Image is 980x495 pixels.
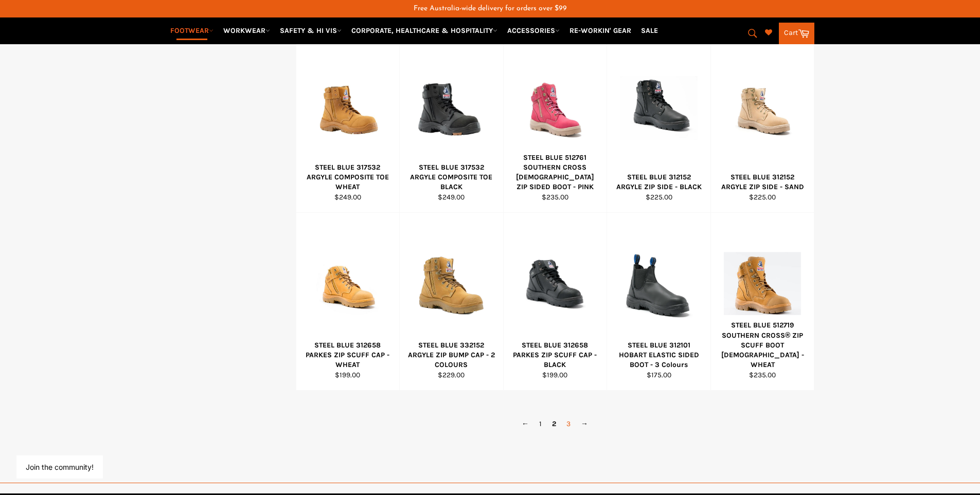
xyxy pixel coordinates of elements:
[276,22,346,40] a: SAFETY & HI VIS
[614,172,704,192] div: STEEL BLUE 312152 ARGYLE ZIP SIDE - BLACK
[26,463,94,471] button: Join the community!
[717,172,808,192] div: STEEL BLUE 312152 ARGYLE ZIP SIDE - SAND
[166,22,218,40] a: FOOTWEAR
[710,35,814,213] a: STEEL BLUE 312152 ARGYLE ZIP SIDE - SANDSTEEL BLUE 312152 ARGYLE ZIP SIDE - SAND$225.00
[414,5,567,12] span: Free Australia-wide delivery for orders over $99
[503,213,607,391] a: STEEL BLUE 312658 PARKES ZIP SCUFF CAP - BLACKSTEEL BLUE 312658 PARKES ZIP SCUFF CAP - BLACK$199.00
[561,416,576,431] a: 3
[406,340,497,370] div: STEEL BLUE 332152 ARGYLE ZIP BUMP CAP - 2 COLOURS
[219,22,274,40] a: WORKWEAR
[296,35,400,213] a: STEEL BLUE 317532 ARGYLE COMPOSITE TOE WHEATSTEEL BLUE 317532 ARGYLE COMPOSITE TOE WHEAT$249.00
[547,416,561,431] span: 2
[614,340,704,370] div: STEEL BLUE 312101 HOBART ELASTIC SIDED BOOT - 3 Colours
[302,162,393,192] div: STEEL BLUE 317532 ARGYLE COMPOSITE TOE WHEAT
[503,22,564,40] a: ACCESSORIES
[534,416,547,431] a: 1
[510,153,600,192] div: STEEL BLUE 512761 SOUTHERN CROSS [DEMOGRAPHIC_DATA] ZIP SIDED BOOT - PINK
[399,213,503,391] a: STEEL BLUE 332152 ARGYLE ZIP BUMP CAP - 2 COLOURSSTEEL BLUE 332152 ARGYLE ZIP BUMP CAP - 2 COLOUR...
[565,22,635,40] a: RE-WORKIN' GEAR
[637,22,662,40] a: SALE
[717,320,808,370] div: STEEL BLUE 512719 SOUTHERN CROSS® ZIP SCUFF BOOT [DEMOGRAPHIC_DATA] - WHEAT
[607,213,710,391] a: STEEL BLUE 312101 HOBART ELASTIC SIDED BOOT - 3 ColoursSTEEL BLUE 312101 HOBART ELASTIC SIDED BOO...
[406,162,497,192] div: STEEL BLUE 317532 ARGYLE COMPOSITE TOE BLACK
[347,22,502,40] a: CORPORATE, HEALTHCARE & HOSPITALITY
[510,340,600,370] div: STEEL BLUE 312658 PARKES ZIP SCUFF CAP - BLACK
[576,416,593,431] a: →
[503,35,607,213] a: STEEL BLUE 512761 SOUTHERN CROSS LADIES ZIP SIDED BOOT - PINKSTEEL BLUE 512761 SOUTHERN CROSS [DE...
[399,35,503,213] a: STEEL BLUE 317532 ARGYLE COMPOSITE TOE BLACKSTEEL BLUE 317532 ARGYLE COMPOSITE TOE BLACK$249.00
[296,213,400,391] a: STEEL BLUE 312658 PARKES ZIP SCUFF CAP - WHEATSTEEL BLUE 312658 PARKES ZIP SCUFF CAP - WHEAT$199.00
[607,35,710,213] a: STEEL BLUE 312152 ARGYLE ZIP SIDE - BLACKSTEEL BLUE 312152 ARGYLE ZIP SIDE - BLACK$225.00
[779,23,814,44] a: Cart
[710,213,814,391] a: STEEL BLUE 512719 SOUTHERN CROSS® ZIP SCUFF BOOT LADIES - WHEATSTEEL BLUE 512719 SOUTHERN CROSS® ...
[302,340,393,370] div: STEEL BLUE 312658 PARKES ZIP SCUFF CAP - WHEAT
[516,416,534,431] a: ←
